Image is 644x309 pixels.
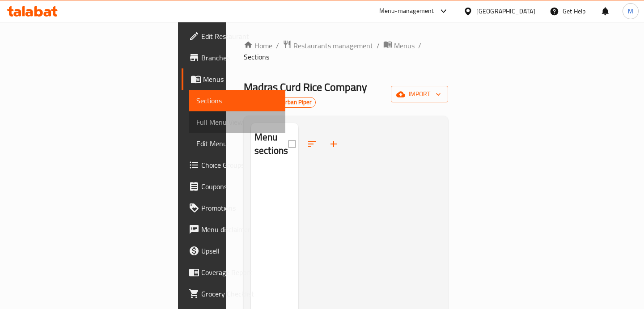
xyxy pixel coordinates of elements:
a: Full Menu View [189,111,285,133]
span: Menus [203,74,278,85]
span: Urban Piper [278,98,315,106]
a: Branches [182,47,285,68]
li: / [418,40,421,51]
span: Madras Curd Rice Company [244,77,367,97]
span: Edit Menu [196,138,278,149]
a: Menus [383,40,415,51]
span: Branches [201,52,278,63]
a: Menus [182,68,285,90]
span: Menus [394,40,415,51]
span: Coupons [201,181,278,192]
a: Sections [189,90,285,111]
span: Coverage Report [201,267,278,278]
span: Edit Restaurant [201,31,278,42]
span: Menu disclaimer [201,224,278,235]
span: Restaurants management [293,40,373,51]
span: Choice Groups [201,160,278,170]
span: Full Menu View [196,117,278,127]
span: Upsell [201,246,278,256]
a: Menu disclaimer [182,219,285,240]
span: Grocery Checklist [201,288,278,299]
a: Grocery Checklist [182,283,285,305]
div: Menu-management [379,6,434,17]
nav: Menu sections [251,165,298,173]
a: Coupons [182,176,285,197]
span: Sections [196,95,278,106]
li: / [377,40,380,51]
a: Coverage Report [182,262,285,283]
span: import [398,89,441,100]
span: M [628,6,633,16]
a: Edit Menu [189,133,285,154]
nav: breadcrumb [244,40,448,62]
div: [GEOGRAPHIC_DATA] [476,6,535,16]
a: Upsell [182,240,285,262]
a: Edit Restaurant [182,25,285,47]
span: Promotions [201,203,278,213]
a: Choice Groups [182,154,285,176]
button: import [391,86,448,102]
a: Promotions [182,197,285,219]
a: Restaurants management [283,40,373,51]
